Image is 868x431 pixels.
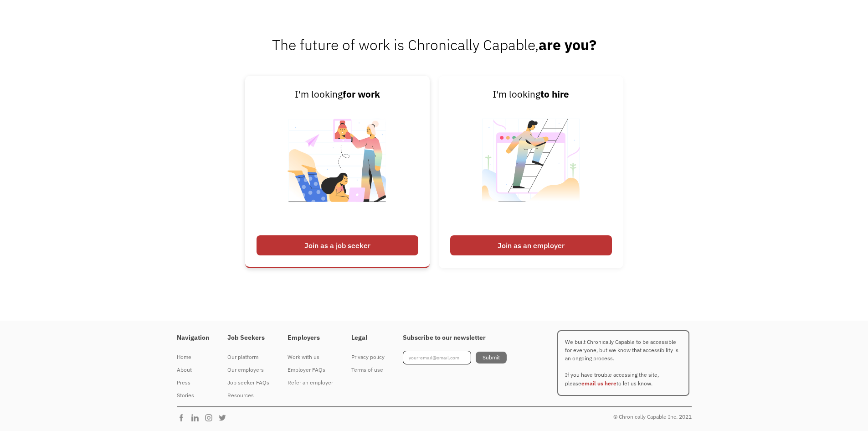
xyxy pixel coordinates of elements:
[403,351,507,364] form: Footer Newsletter
[177,352,209,363] div: Home
[190,413,204,422] img: Chronically Capable Linkedin Page
[403,351,471,364] input: your-email@email.com
[227,352,269,363] div: Our platform
[450,87,612,102] div: I'm looking
[177,377,209,388] div: Press
[245,76,430,268] a: I'm lookingfor workJoin as a job seeker
[351,363,385,376] a: Terms of use
[177,376,209,389] a: Press
[351,351,385,363] a: Privacy policy
[204,413,218,422] img: Chronically Capable Instagram Page
[177,334,209,342] h4: Navigation
[288,352,333,363] div: Work with us
[343,88,380,100] strong: for work
[227,334,269,342] h4: Job Seekers
[476,352,507,363] input: Submit
[540,88,569,100] strong: to hire
[288,376,333,389] a: Refer an employer
[257,235,418,255] div: Join as a job seeker
[227,377,269,388] div: Job seeker FAQs
[177,351,209,363] a: Home
[177,364,209,375] div: About
[288,334,333,342] h4: Employers
[450,235,612,255] div: Join as an employer
[227,376,269,389] a: Job seeker FAQs
[288,364,333,375] div: Employer FAQs
[613,411,692,422] div: © Chronically Capable Inc. 2021
[227,390,269,401] div: Resources
[227,364,269,375] div: Our employers
[281,102,394,231] img: Chronically Capable Personalized Job Matching
[227,351,269,363] a: Our platform
[177,389,209,402] a: Stories
[351,364,385,375] div: Terms of use
[218,413,231,422] img: Chronically Capable Twitter Page
[227,389,269,402] a: Resources
[403,334,507,342] h4: Subscribe to our newsletter
[439,76,623,268] a: I'm lookingto hireJoin as an employer
[177,363,209,376] a: About
[351,352,385,363] div: Privacy policy
[257,87,418,102] div: I'm looking
[177,413,190,422] img: Chronically Capable Facebook Page
[351,334,385,342] h4: Legal
[288,363,333,376] a: Employer FAQs
[288,377,333,388] div: Refer an employer
[557,330,689,396] p: We built Chronically Capable to be accessible for everyone, but we know that accessibility is an ...
[177,390,209,401] div: Stories
[272,35,596,54] span: The future of work is Chronically Capable,
[581,380,616,387] a: email us here
[288,351,333,363] a: Work with us
[539,35,596,54] strong: are you?
[227,363,269,376] a: Our employers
